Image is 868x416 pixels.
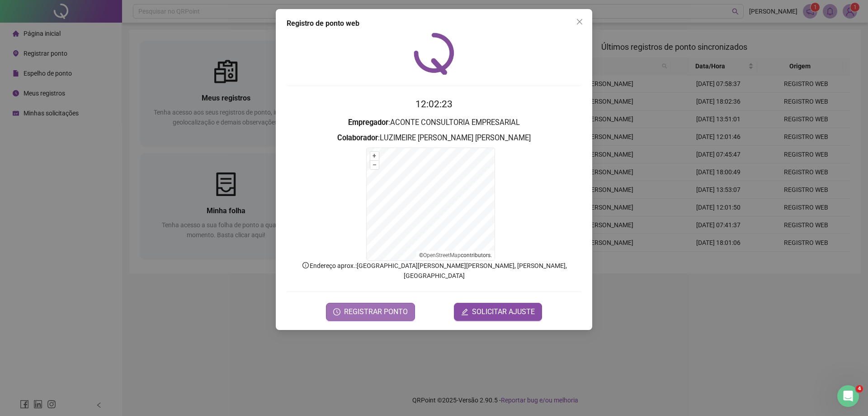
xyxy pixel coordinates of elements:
button: REGISTRAR PONTO [326,303,415,321]
span: edit [461,308,468,316]
div: Registro de ponto web [287,18,581,29]
strong: Colaborador [337,134,378,142]
button: Close [572,14,587,29]
li: © contributors. [419,252,492,258]
span: REGISTRAR PONTO [344,306,408,317]
img: QRPoint [414,33,454,75]
span: 4 [856,385,863,392]
time: 12:02:23 [415,99,453,110]
button: + [370,152,379,160]
iframe: Intercom live chat [837,385,859,407]
p: Endereço aprox. : [GEOGRAPHIC_DATA][PERSON_NAME][PERSON_NAME], [PERSON_NAME], [GEOGRAPHIC_DATA] [287,261,581,281]
span: close [576,18,583,25]
strong: Empregador [348,118,388,127]
button: editSOLICITAR AJUSTE [454,303,542,321]
h3: : LUZIMEIRE [PERSON_NAME] [PERSON_NAME] [287,132,581,144]
h3: : ACONTE CONSULTORIA EMPRESARIAL [287,117,581,129]
span: info-circle [302,261,310,269]
button: – [370,161,379,169]
a: OpenStreetMap [423,252,461,258]
span: clock-circle [333,308,340,316]
span: SOLICITAR AJUSTE [472,306,535,317]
